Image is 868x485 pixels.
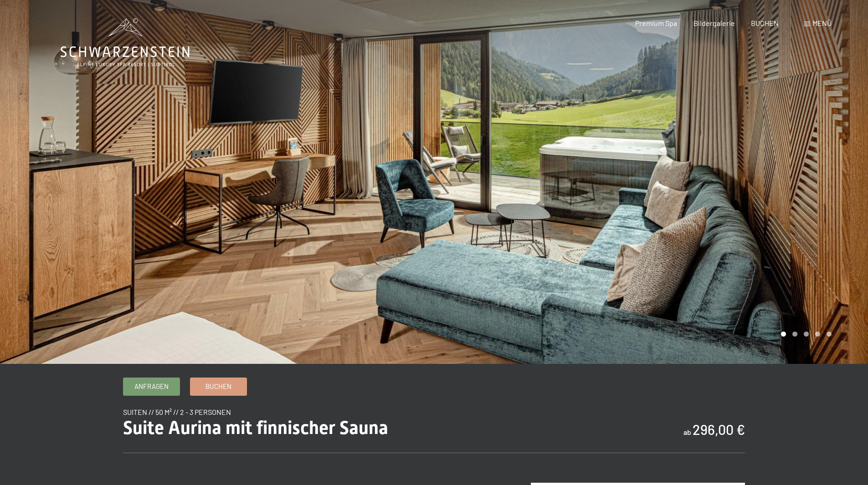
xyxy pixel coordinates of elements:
span: Menü [812,19,832,27]
a: Bildergalerie [693,19,735,27]
span: Suiten // 50 m² // 2 - 3 Personen [123,408,231,416]
a: Buchen [190,378,247,395]
span: Anfragen [134,382,169,391]
a: Anfragen [123,378,180,395]
a: Premium Spa [635,19,677,27]
b: 296,00 € [693,421,745,438]
a: BUCHEN [751,19,779,27]
span: ab [683,428,691,436]
span: Suite Aurina mit finnischer Sauna [123,417,388,439]
span: Buchen [205,382,231,391]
